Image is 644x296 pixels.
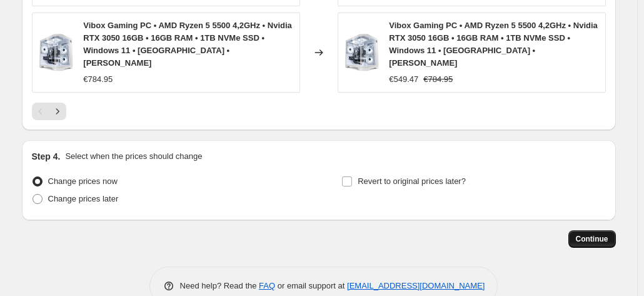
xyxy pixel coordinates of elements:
h2: Step 4. [32,150,61,163]
div: €549.47 [389,73,418,86]
span: or email support at [275,281,347,290]
span: Continue [576,234,608,244]
a: FAQ [259,281,275,290]
button: Continue [568,230,616,248]
span: Vibox Gaming PC • AMD Ryzen 5 5500 4,2GHz • Nvidia RTX 3050 16GB • 16GB RAM • 1TB NVMe SSD • Wind... [83,21,291,68]
p: Select when the prices should change [65,150,202,163]
div: €784.95 [83,73,113,86]
span: Change prices later [48,194,119,203]
button: Next [49,103,66,120]
strike: €784.95 [423,73,453,86]
nav: Pagination [32,103,66,120]
img: 81Ob_jxyBJL_80x.jpg [39,34,74,71]
span: Change prices now [48,176,118,186]
span: Need help? Read the [180,281,259,290]
span: Vibox Gaming PC • AMD Ryzen 5 5500 4,2GHz • Nvidia RTX 3050 16GB • 16GB RAM • 1TB NVMe SSD • Wind... [389,21,597,68]
img: 81Ob_jxyBJL_80x.jpg [345,34,380,71]
span: Revert to original prices later? [358,176,466,186]
a: [EMAIL_ADDRESS][DOMAIN_NAME] [347,281,485,290]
